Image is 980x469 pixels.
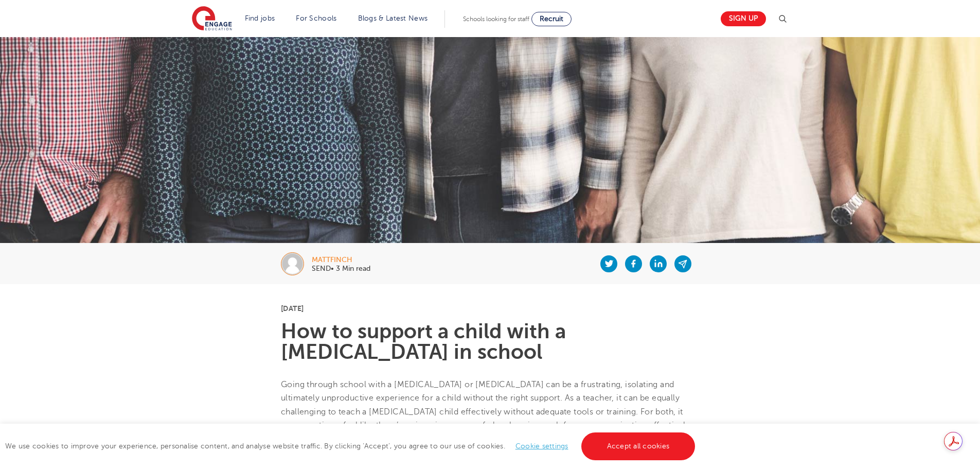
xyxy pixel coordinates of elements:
a: Find jobs [245,14,275,22]
p: SEND• 3 Min read [312,265,370,272]
h1: How to support a child with a [MEDICAL_DATA] in school [281,321,699,362]
div: mattfinch [312,256,370,264]
img: Engage Education [192,6,232,32]
span: Schools looking for staff [463,15,529,23]
a: Sign up [721,11,766,26]
span: Going through school with a [MEDICAL_DATA] or [MEDICAL_DATA] can be a frustrating, isolating and ... [281,380,690,443]
a: For Schools [296,14,336,22]
a: Recruit [531,12,572,26]
span: Recruit [540,15,563,23]
p: [DATE] [281,305,699,312]
span: We use cookies to improve your experience, personalise content, and analyse website traffic. By c... [5,442,698,450]
a: Blogs & Latest News [358,14,428,22]
a: Accept all cookies [581,432,696,460]
a: Cookie settings [515,442,568,450]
